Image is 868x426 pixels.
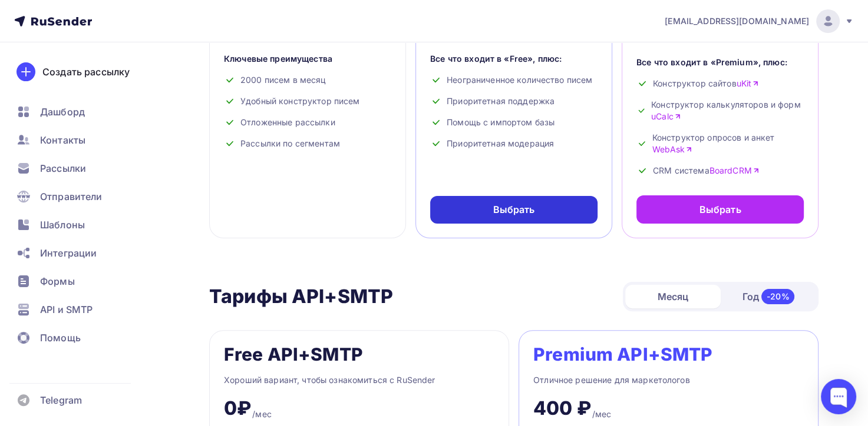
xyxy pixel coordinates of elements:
div: Free API+SMTP [224,345,363,364]
div: Premium API+SMTP [533,345,712,364]
span: CRM система [653,165,760,177]
span: Дашборд [40,105,85,119]
div: 2000 писем в месяц [224,74,391,86]
div: Помощь с импортом базы [430,117,598,128]
span: Telegram [40,393,82,407]
div: Приоритетная поддержка [430,95,598,107]
div: Месяц [625,285,721,308]
span: Помощь [40,331,81,345]
a: uKit [737,78,760,89]
a: uCalc [651,111,681,122]
span: API и SMTP [40,302,93,317]
span: Конструктор опросов и анкет [652,132,804,155]
div: Год [721,284,816,309]
a: Отправители [9,185,150,208]
a: Контакты [9,128,150,152]
span: Конструктор сайтов [653,78,759,89]
span: Конструктор калькуляторов и форм [651,99,804,122]
div: /мес [252,408,272,420]
div: /мес [592,408,612,420]
div: Все что входит в «Free», плюс: [430,53,598,65]
div: Выбрать [699,202,741,217]
a: WebAsk [652,144,693,155]
a: Дашборд [9,100,150,124]
div: Хороший вариант, чтобы ознакомиться с RuSender [224,373,494,387]
div: Создать рассылку [42,65,130,79]
a: Формы [9,269,150,293]
div: Приоритетная модерация [430,138,598,149]
div: Рассылки по сегментам [224,138,391,149]
a: Шаблоны [9,213,150,237]
a: [EMAIL_ADDRESS][DOMAIN_NAME] [665,9,854,33]
span: Шаблоны [40,218,85,232]
div: Выбрать [493,203,535,217]
div: 0₽ [224,397,251,420]
div: Отличное решение для маркетологов [533,373,804,387]
div: Удобный конструктор писем [224,95,391,107]
span: Интеграции [40,246,97,260]
a: BoardCRM [709,165,760,177]
h2: Тарифы API+SMTP [209,285,393,308]
div: Ключевые преимущества [224,53,391,65]
span: Формы [40,274,75,288]
span: Отправители [40,189,103,204]
span: Рассылки [40,161,86,175]
div: -20% [761,289,795,304]
div: 400 ₽ [533,397,591,420]
div: Неограниченное количество писем [430,74,598,86]
div: Отложенные рассылки [224,117,391,128]
span: [EMAIL_ADDRESS][DOMAIN_NAME] [665,15,809,27]
span: Контакты [40,133,85,147]
a: Рассылки [9,157,150,180]
div: Все что входит в «Premium», плюс: [636,56,804,68]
